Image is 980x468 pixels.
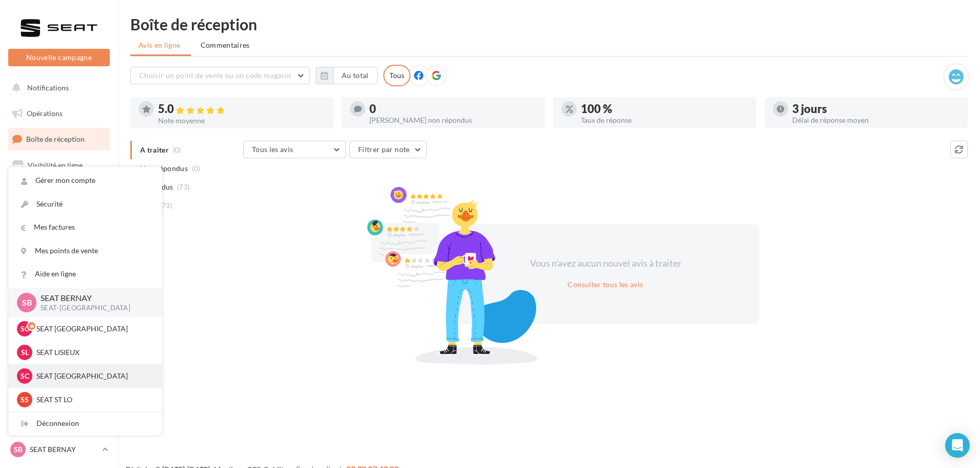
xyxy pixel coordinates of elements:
[9,193,162,216] a: Sécurité
[36,347,149,358] p: SEAT LISIEUX
[21,324,29,334] span: SC
[21,395,29,405] span: SS
[6,103,112,124] a: Opérations
[8,49,110,66] button: Nouvelle campagne
[177,183,190,191] span: (73)
[9,239,162,263] a: Mes points de vente
[27,83,69,92] span: Notifications
[201,40,250,50] span: Commentaires
[36,371,149,381] p: SEAT [GEOGRAPHIC_DATA]
[6,257,112,278] a: Calendrier
[6,231,112,253] a: Médiathèque
[6,155,112,176] a: Visibilité en ligne
[316,67,378,84] button: Au total
[6,205,112,227] a: Contacts
[792,103,959,115] div: 3 jours
[36,395,149,405] p: SEAT ST LO
[130,16,968,32] div: Boîte de réception
[252,145,293,154] span: Tous les avis
[158,117,325,124] div: Note moyenne
[6,316,112,347] a: Campagnes DataOnDemand
[369,117,537,124] div: [PERSON_NAME] non répondus
[945,433,970,458] div: Open Intercom Messenger
[369,103,537,115] div: 0
[9,412,162,435] div: Déconnexion
[8,440,110,459] a: SB SEAT BERNAY
[36,324,149,334] p: SEAT [GEOGRAPHIC_DATA]
[243,141,346,158] button: Tous les avis
[192,164,201,173] span: (0)
[349,141,427,158] button: Filtrer par note
[6,282,112,312] a: PLV et print personnalisable
[158,103,325,115] div: 5.0
[6,180,112,202] a: Campagnes
[41,292,145,304] p: SEAT BERNAY
[27,109,63,118] span: Opérations
[160,201,172,210] span: (73)
[517,257,694,270] div: Vous n'avez aucun nouvel avis à traiter
[130,67,310,84] button: Choisir un point de vente ou un code magasin
[21,347,29,358] span: SL
[9,263,162,286] a: Aide en ligne
[9,216,162,239] a: Mes factures
[563,278,647,291] button: Consulter tous les avis
[28,161,83,170] span: Visibilité en ligne
[9,169,162,192] a: Gérer mon compte
[6,128,112,150] a: Boîte de réception
[139,71,291,80] span: Choisir un point de vente ou un code magasin
[14,444,23,455] span: SB
[6,77,108,99] button: Notifications
[383,65,410,86] div: Tous
[21,371,29,381] span: SC
[22,296,32,308] span: SB
[140,163,188,174] span: Non répondus
[581,103,748,115] div: 100 %
[30,444,98,455] p: SEAT BERNAY
[26,135,85,143] span: Boîte de réception
[333,67,378,84] button: Au total
[41,304,145,313] p: SEAT-[GEOGRAPHIC_DATA]
[792,117,959,124] div: Délai de réponse moyen
[581,117,748,124] div: Taux de réponse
